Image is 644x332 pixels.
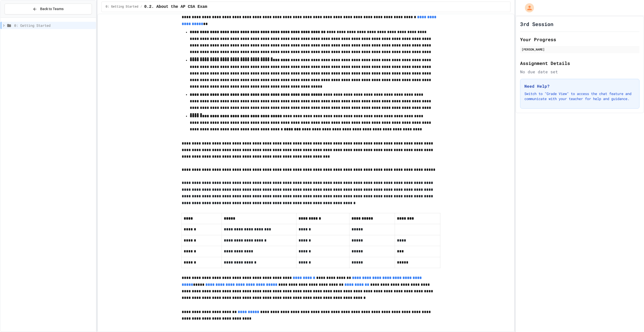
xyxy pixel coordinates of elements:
h3: Need Help? [524,83,635,89]
span: 0: Getting Started [14,23,94,28]
div: No due date set [520,69,639,75]
h2: Your Progress [520,36,639,43]
span: 0.2. About the AP CSA Exam [144,4,207,10]
div: My Account [520,2,535,14]
span: Back to Teams [40,6,64,12]
p: Switch to "Grade View" to access the chat feature and communicate with your teacher for help and ... [524,91,635,101]
h1: 3rd Session [520,20,553,28]
h2: Assignment Details [520,60,639,67]
span: / [140,5,142,9]
div: [PERSON_NAME] [522,47,638,52]
span: 0: Getting Started [106,5,139,9]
